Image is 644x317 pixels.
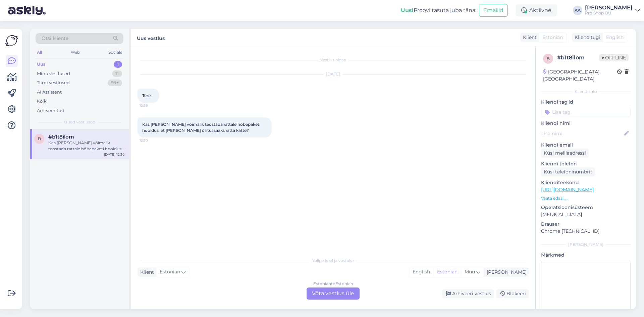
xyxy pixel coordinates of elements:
[38,136,41,141] span: b
[37,70,70,77] div: Minu vestlused
[37,107,64,114] div: Arhiveeritud
[541,252,631,259] p: Märkmed
[541,228,631,235] p: Chrome [TECHNICAL_ID]
[516,4,557,16] div: Aktiivne
[138,57,529,63] div: Vestlus algas
[479,4,508,17] button: Emailid
[541,179,631,186] p: Klienditeekond
[541,120,631,127] p: Kliendi nimi
[541,142,631,149] p: Kliendi email
[572,34,600,41] div: Klienditugi
[42,35,68,42] span: Otsi kliente
[37,80,70,86] div: Tiimi vestlused
[442,289,494,298] div: Arhiveeri vestlus
[543,68,617,83] div: [GEOGRAPHIC_DATA], [GEOGRAPHIC_DATA]
[541,149,589,158] div: Küsi meiliaadressi
[114,61,122,68] div: 1
[69,48,81,57] div: Web
[541,160,631,167] p: Kliendi telefon
[585,5,640,16] a: [PERSON_NAME]Pro Shop OÜ
[401,7,414,13] b: Uus!
[401,6,476,14] div: Proovi tasuta juba täna:
[138,269,154,276] div: Klient
[541,187,594,193] a: [URL][DOMAIN_NAME]
[496,289,529,298] div: Blokeeri
[541,99,631,106] p: Kliendi tag'id
[313,281,353,287] div: Estonian to Estonian
[107,48,123,57] div: Socials
[557,54,599,62] div: # b1t8ilom
[138,71,529,77] div: [DATE]
[36,48,43,57] div: All
[585,5,633,10] div: [PERSON_NAME]
[112,70,122,77] div: 11
[541,242,631,248] div: [PERSON_NAME]
[142,122,261,133] span: Kas [PERSON_NAME] võimalik teostada rattale hõbepaketi hooldus, et [PERSON_NAME] õhtul saaks ratt...
[541,167,595,176] div: Küsi telefoninumbrit
[606,34,624,41] span: English
[541,195,631,201] p: Vaata edasi ...
[433,267,461,277] div: Estonian
[5,34,18,47] img: Askly Logo
[160,268,180,276] span: Estonian
[64,119,95,125] span: Uued vestlused
[140,138,165,143] span: 12:30
[599,54,629,61] span: Offline
[48,134,74,140] span: #b1t8ilom
[48,140,125,152] div: Kas [PERSON_NAME] võimalik teostada rattale hõbepaketi hooldus, et [PERSON_NAME] õhtul saaks ratt...
[465,269,475,275] span: Muu
[142,93,152,98] span: Tere,
[547,56,550,61] span: b
[585,10,633,16] div: Pro Shop OÜ
[541,89,631,95] div: Kliendi info
[573,6,582,15] div: AA
[541,221,631,228] p: Brauser
[409,267,433,277] div: English
[37,98,47,105] div: Kõik
[108,80,122,86] div: 99+
[138,258,529,264] div: Valige keel ja vastake
[104,152,125,157] div: [DATE] 12:30
[541,130,623,137] input: Lisa nimi
[520,34,537,41] div: Klient
[137,33,165,42] label: Uus vestlus
[541,211,631,218] p: [MEDICAL_DATA]
[541,107,631,117] input: Lisa tag
[37,61,46,68] div: Uus
[140,103,165,108] span: 12:26
[541,204,631,211] p: Operatsioonisüsteem
[484,269,527,276] div: [PERSON_NAME]
[37,89,62,96] div: AI Assistent
[542,34,563,41] span: Estonian
[307,287,360,300] div: Võta vestlus üle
